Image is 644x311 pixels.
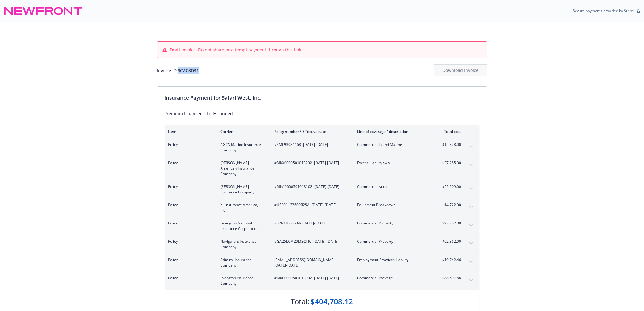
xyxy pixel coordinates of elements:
span: #GA25LCMZ0M3CTIC - [DATE]-[DATE] [275,239,348,244]
span: Evanston Insurance Company [221,275,265,286]
span: Commercial Property [357,221,429,226]
span: Employment Practices Liability [357,257,429,263]
span: Commercial Auto [357,184,429,189]
span: $52,209.00 [439,184,461,189]
span: Policy [168,257,211,263]
span: Navigators Insurance Company [221,239,265,250]
div: Policy[PERSON_NAME] American Insurance Company#MKX0000501013202- [DATE]-[DATE]Excess Liability $4... [165,157,480,180]
span: Admiral Insurance Company [221,257,265,268]
span: $37,285.00 [439,160,461,166]
span: #MKP0000501013002 - [DATE]-[DATE] [275,275,348,281]
span: Commercial Property [357,239,429,244]
span: XL Insurance America, Inc. [221,202,265,213]
span: #MKX0000501013202 - [DATE]-[DATE] [275,160,348,166]
span: Policy [168,275,211,281]
span: [EMAIL_ADDRESS][DOMAIN_NAME] - [DATE]-[DATE] [275,257,348,268]
div: Invoice ID: 9CAC8D31 [157,67,199,74]
div: Item [168,129,211,134]
button: expand content [466,184,476,194]
span: #US00112360PR25A - [DATE]-[DATE] [275,202,348,208]
button: expand content [466,275,476,285]
span: $88,697.66 [439,275,461,281]
span: Policy [168,221,211,226]
span: Excess Liability $4M [357,160,429,166]
div: $404,708.12 [311,296,353,307]
div: Total cost [439,129,461,134]
span: Commercial Package [357,275,429,281]
div: PolicyXL Insurance America, Inc.#US00112360PR25A- [DATE]-[DATE]Equipment Breakdown$4,722.00expand... [165,199,480,217]
div: Total: [291,296,310,307]
div: PolicyAGCS Marine Insurance Company#SML93084168- [DATE]-[DATE]Commercial Inland Marine$15,828.00e... [165,138,480,157]
p: Secure payments provided by Stripe [573,8,634,13]
span: [PERSON_NAME] American Insurance Company [221,160,265,177]
div: Download Invoice [434,65,487,76]
button: expand content [466,257,476,267]
div: PolicyLexington National Insurance Corporation#02671065604- [DATE]-[DATE]Commercial Property$93,3... [165,217,480,235]
span: $92,862.00 [439,239,461,244]
span: $4,722.00 [439,202,461,208]
button: expand content [466,221,476,230]
div: Policy number / Effective date [275,129,348,134]
span: #02671065604 - [DATE]-[DATE] [275,221,348,226]
button: expand content [466,142,476,152]
span: Policy [168,160,211,166]
span: AGCS Marine Insurance Company [221,142,265,153]
span: $15,828.00 [439,142,461,147]
span: Commercial Inland Marine [357,142,429,147]
span: [PERSON_NAME] Insurance Company [221,184,265,195]
span: #MKA0000501013102 - [DATE]-[DATE] [275,184,348,189]
span: Policy [168,239,211,244]
div: PolicyAdmiral Insurance Company[EMAIL_ADDRESS][DOMAIN_NAME]- [DATE]-[DATE]Employment Practices Li... [165,253,480,272]
div: PolicyEvanston Insurance Company#MKP0000501013002- [DATE]-[DATE]Commercial Package$88,697.66expan... [165,272,480,290]
span: Draft invoice. Do not share or attempt payment through this link. [170,47,303,53]
span: Lexington National Insurance Corporation [221,221,265,231]
span: Equipment Breakdown [357,202,429,208]
div: Line of coverage / description [357,129,429,134]
button: expand content [466,160,476,170]
div: PolicyNavigators Insurance Company#GA25LCMZ0M3CTIC- [DATE]-[DATE]Commercial Property$92,862.00exp... [165,235,480,253]
button: Download Invoice [434,64,487,76]
span: #SML93084168 - [DATE]-[DATE] [275,142,348,147]
div: Premium Financed - Fully Funded [165,110,480,117]
span: $19,742.46 [439,257,461,263]
button: expand content [466,202,476,212]
span: $93,362.00 [439,221,461,226]
button: expand content [466,239,476,249]
span: Policy [168,142,211,147]
div: Policy[PERSON_NAME] Insurance Company#MKA0000501013102- [DATE]-[DATE]Commercial Auto$52,209.00exp... [165,180,480,199]
div: Insurance Payment for Safari West, Inc. [165,94,480,102]
span: Policy [168,202,211,208]
span: Policy [168,184,211,189]
div: Carrier [221,129,265,134]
